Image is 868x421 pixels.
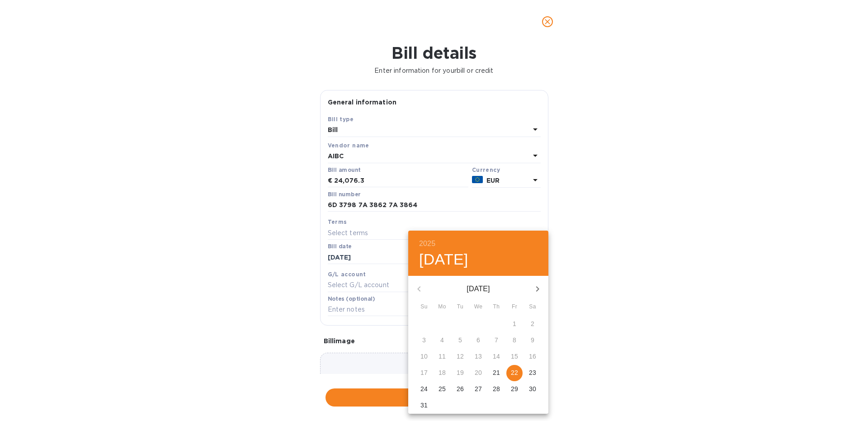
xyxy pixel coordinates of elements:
button: 27 [470,381,486,397]
p: 29 [511,384,518,393]
button: 29 [506,381,523,397]
button: 26 [452,381,468,397]
span: Fr [506,303,523,312]
span: Su [416,303,432,312]
button: 30 [524,381,541,397]
button: 31 [416,397,432,414]
p: 23 [529,368,536,377]
button: 22 [506,365,523,381]
button: 28 [488,381,505,397]
button: 2025 [419,237,435,250]
p: 24 [420,384,428,393]
span: Sa [524,303,541,312]
p: [DATE] [430,284,527,294]
p: 30 [529,384,536,393]
p: 21 [493,368,500,377]
span: We [470,303,486,312]
span: Tu [452,303,468,312]
p: 26 [457,384,464,393]
button: [DATE] [419,250,468,269]
button: 25 [434,381,450,397]
p: 27 [475,384,482,393]
p: 25 [439,384,446,393]
p: 28 [493,384,500,393]
button: 23 [524,365,541,381]
span: Th [488,303,505,312]
p: 31 [420,401,428,410]
p: 22 [511,368,518,377]
button: 24 [416,381,432,397]
button: 21 [488,365,505,381]
span: Mo [434,303,450,312]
